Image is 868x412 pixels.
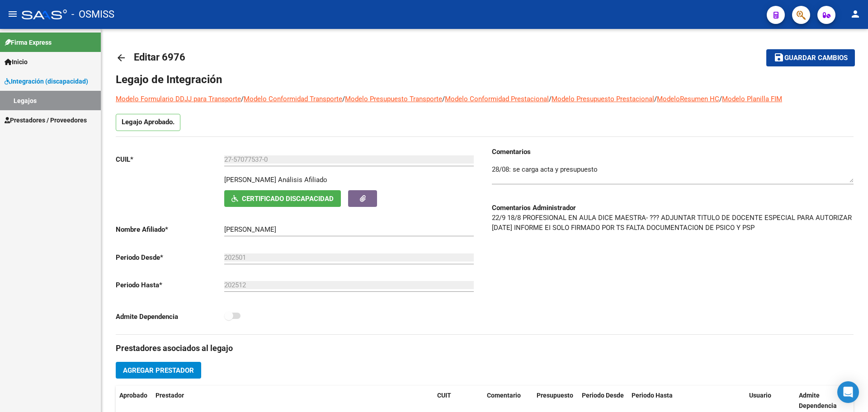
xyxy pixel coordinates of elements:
[156,392,184,399] span: Prestador
[537,392,573,399] span: Presupuesto
[487,392,521,399] span: Comentario
[5,76,88,86] span: Integración (discapacidad)
[116,362,201,379] button: Agregar Prestador
[582,392,624,399] span: Periodo Desde
[850,9,861,19] mat-icon: person
[5,57,28,67] span: Inicio
[492,213,854,233] p: 22/9 18/8 PROFESIONAL EN AULA DICE MAESTRA- ??? ADJUNTAR TITULO DE DOCENTE ESPECIAL PARA AUTORIZA...
[116,312,224,322] p: Admite Dependencia
[224,190,341,207] button: Certificado Discapacidad
[116,342,854,355] h3: Prestadores asociados al legajo
[774,52,784,63] mat-icon: save
[722,95,782,103] a: Modelo Planilla FIM
[116,253,224,262] p: Periodo Desde
[799,392,837,409] span: Admite Dependencia
[784,54,848,62] span: Guardar cambios
[224,175,276,185] p: [PERSON_NAME]
[437,392,451,399] span: CUIT
[123,366,194,375] span: Agregar Prestador
[749,392,771,399] span: Usuario
[632,392,673,399] span: Periodo Hasta
[492,147,854,157] h3: Comentarios
[119,392,147,399] span: Aprobado
[116,114,180,131] p: Legajo Aprobado.
[134,51,185,63] span: Editar 6976
[5,37,52,47] span: Firma Express
[5,115,87,125] span: Prestadores / Proveedores
[657,95,719,103] a: ModeloResumen HC
[71,5,114,24] span: - OSMISS
[242,195,334,203] span: Certificado Discapacidad
[837,381,859,403] div: Open Intercom Messenger
[116,154,224,164] p: CUIL
[244,95,342,103] a: Modelo Conformidad Transporte
[766,49,855,66] button: Guardar cambios
[492,203,854,213] h3: Comentarios Administrador
[116,52,127,63] mat-icon: arrow_back
[7,9,18,19] mat-icon: menu
[345,95,442,103] a: Modelo Presupuesto Transporte
[116,225,224,234] p: Nombre Afiliado
[445,95,549,103] a: Modelo Conformidad Prestacional
[552,95,654,103] a: Modelo Presupuesto Prestacional
[116,72,854,87] h1: Legajo de Integración
[116,95,241,103] a: Modelo Formulario DDJJ para Transporte
[116,280,224,290] p: Periodo Hasta
[278,175,327,185] div: Análisis Afiliado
